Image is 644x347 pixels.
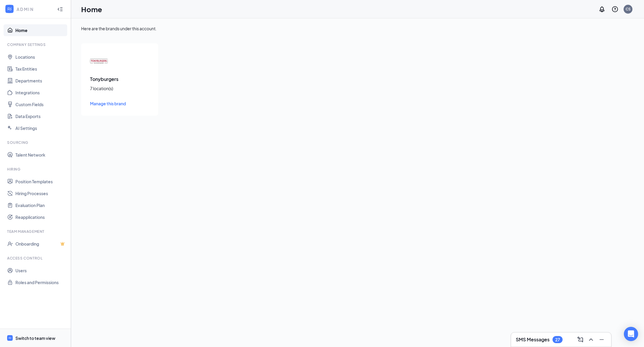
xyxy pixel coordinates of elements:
svg: WorkstreamLogo [7,6,12,12]
h3: SMS Messages [516,336,550,343]
a: Integrations [15,87,66,98]
a: Reapplications [15,211,66,223]
div: Open Intercom Messenger [624,327,638,341]
div: Access control [7,256,65,261]
div: Sourcing [7,140,65,145]
div: Team Management [7,229,65,234]
div: ADMIN [17,6,52,12]
a: Home [15,24,66,36]
div: 27 [555,337,560,342]
svg: Notifications [598,6,606,13]
img: Tonyburgers logo [90,52,108,70]
svg: WorkstreamLogo [8,336,12,340]
button: Minimize [597,335,606,344]
a: OnboardingCrown [15,238,66,250]
a: Roles and Permissions [15,276,66,288]
svg: Collapse [57,6,63,12]
a: Hiring Processes [15,187,66,199]
h1: Home [81,4,102,14]
a: Tax Entities [15,63,66,75]
a: Departments [15,75,66,87]
div: Hiring [7,167,65,172]
a: Locations [15,51,66,63]
a: Manage this brand [90,100,149,107]
h3: Tonyburgers [90,76,149,82]
button: ChevronUp [586,335,596,344]
a: Evaluation Plan [15,199,66,211]
div: Here are the brands under this account. [81,26,634,31]
div: 7 location(s) [90,85,149,91]
a: Talent Network [15,149,66,161]
a: AI Settings [15,122,66,134]
a: Position Templates [15,176,66,187]
svg: ComposeMessage [577,336,584,343]
svg: ChevronUp [587,336,595,343]
button: ComposeMessage [576,335,585,344]
span: Manage this brand [90,101,126,106]
a: Data Exports [15,110,66,122]
svg: Minimize [598,336,605,343]
a: Users [15,265,66,276]
div: Company Settings [7,42,65,47]
svg: QuestionInfo [611,6,619,13]
div: CS [626,7,631,12]
a: Custom Fields [15,98,66,110]
div: Switch to team view [15,335,55,341]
